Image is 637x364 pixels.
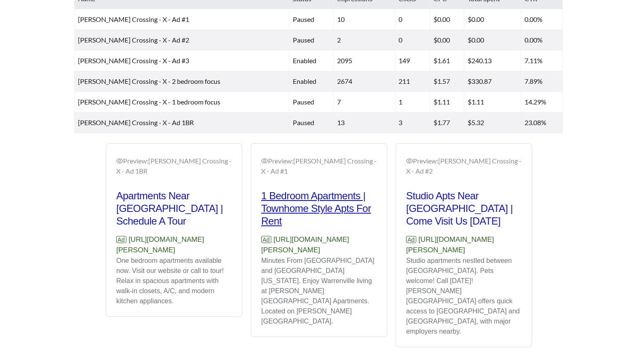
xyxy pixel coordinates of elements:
[406,236,416,243] span: Ad
[464,9,521,30] td: $0.00
[78,98,220,106] span: [PERSON_NAME] Crossing - X - 1 bedroom focus
[261,256,377,327] p: Minutes From [GEOGRAPHIC_DATA] and [GEOGRAPHIC_DATA][US_STATE]. Enjoy Warrenville living at [PERS...
[116,234,232,256] p: [URL][DOMAIN_NAME][PERSON_NAME]
[430,92,464,112] td: $1.11
[406,256,522,337] p: Studio apartments nestled between [GEOGRAPHIC_DATA]. Pets welcome! Call [DATE]! [PERSON_NAME][GEO...
[395,112,430,133] td: 3
[430,9,464,30] td: $0.00
[334,112,395,133] td: 13
[78,77,220,85] span: [PERSON_NAME] Crossing - X - 2 bedroom focus
[261,158,268,164] span: eye
[395,92,430,112] td: 1
[430,51,464,71] td: $1.61
[334,71,395,92] td: 2674
[116,236,126,243] span: Ad
[334,92,395,112] td: 7
[464,51,521,71] td: $240.13
[521,9,563,30] td: 0.00%
[406,158,413,164] span: eye
[464,71,521,92] td: $330.87
[293,15,314,23] span: paused
[78,56,189,64] span: [PERSON_NAME] Crossing - X - Ad #3
[464,92,521,112] td: $1.11
[464,30,521,51] td: $0.00
[78,15,189,23] span: [PERSON_NAME] Crossing - X - Ad #1
[334,51,395,71] td: 2095
[406,190,522,227] h2: Studio Apts Near [GEOGRAPHIC_DATA] | Come Visit Us [DATE]
[78,118,194,126] span: [PERSON_NAME] Crossing - X - Ad 1BR
[116,156,232,176] div: Preview: [PERSON_NAME] Crossing - X - Ad 1BR
[261,236,271,243] span: Ad
[395,71,430,92] td: 211
[116,190,232,227] h2: Apartments Near [GEOGRAPHIC_DATA] | Schedule A Tour
[78,36,189,44] span: [PERSON_NAME] Crossing - X - Ad #2
[464,112,521,133] td: $5.32
[430,112,464,133] td: $1.77
[521,71,563,92] td: 7.89%
[334,30,395,51] td: 2
[261,234,377,256] p: [URL][DOMAIN_NAME][PERSON_NAME]
[521,92,563,112] td: 14.29%
[293,118,314,126] span: paused
[406,234,522,256] p: [URL][DOMAIN_NAME][PERSON_NAME]
[430,30,464,51] td: $0.00
[334,9,395,30] td: 10
[406,156,522,176] div: Preview: [PERSON_NAME] Crossing - X - Ad #2
[521,51,563,71] td: 7.11%
[430,71,464,92] td: $1.57
[521,112,563,133] td: 23.08%
[116,158,123,164] span: eye
[293,77,316,85] span: enabled
[261,190,377,227] h2: 1 Bedroom Apartments | Townhome Style Apts For Rent
[293,36,314,44] span: paused
[293,98,314,106] span: paused
[293,56,316,64] span: enabled
[261,156,377,176] div: Preview: [PERSON_NAME] Crossing - X - Ad #1
[395,9,430,30] td: 0
[395,51,430,71] td: 149
[521,30,563,51] td: 0.00%
[395,30,430,51] td: 0
[116,256,232,306] p: One bedroom apartments available now. Visit our website or call to tour! Relax in spacious apartm...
